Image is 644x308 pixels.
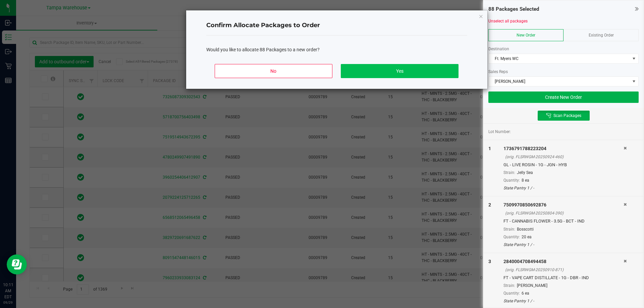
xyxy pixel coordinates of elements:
div: Would you like to allocate 88 Packages to a new order? [206,46,467,53]
button: Yes [341,64,458,78]
button: No [215,64,332,78]
button: Close [479,12,483,20]
iframe: Resource center [7,254,27,274]
h4: Confirm Allocate Packages to Order [206,21,467,30]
